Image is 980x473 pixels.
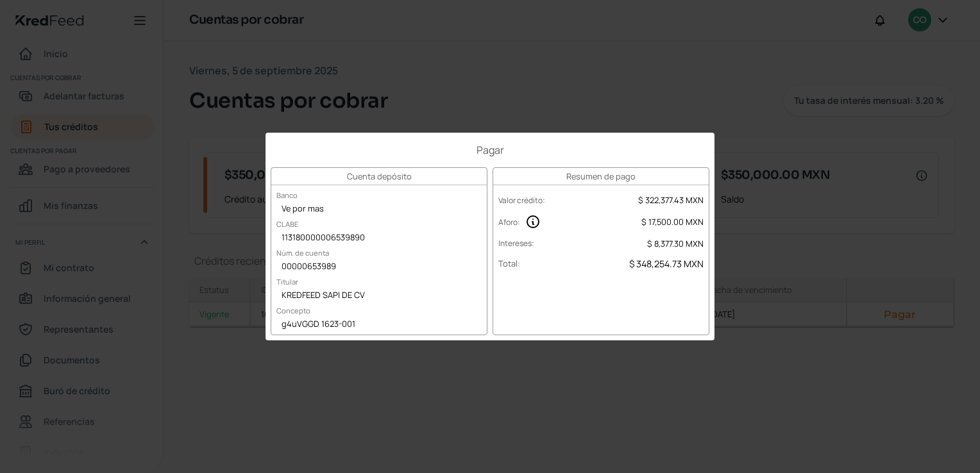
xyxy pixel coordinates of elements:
label: Valor crédito : [498,195,545,206]
label: Banco [271,185,303,205]
span: $ 8,377.30 MXN [647,238,704,249]
span: $ 17,500.00 MXN [641,216,704,228]
span: $ 322,377.43 MXN [638,194,704,206]
h3: Cuenta depósito [271,168,487,185]
div: 00000653989 [271,258,487,277]
h1: Pagar [271,143,709,157]
div: 113180000006539890 [271,229,487,248]
div: KREDFEED SAPI DE CV [271,286,487,306]
label: CLABE [271,214,303,234]
label: Núm. de cuenta [271,243,334,263]
label: Total : [498,258,520,269]
h3: Resumen de pago [493,168,709,185]
label: Aforo : [498,217,520,228]
label: Intereses : [498,238,534,249]
div: Ve por mas [271,200,487,219]
label: Titular [271,272,303,292]
div: g4uVGGD 1623-001 [271,315,487,335]
span: $ 348,254.73 MXN [629,258,704,270]
label: Concepto [271,301,316,320]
